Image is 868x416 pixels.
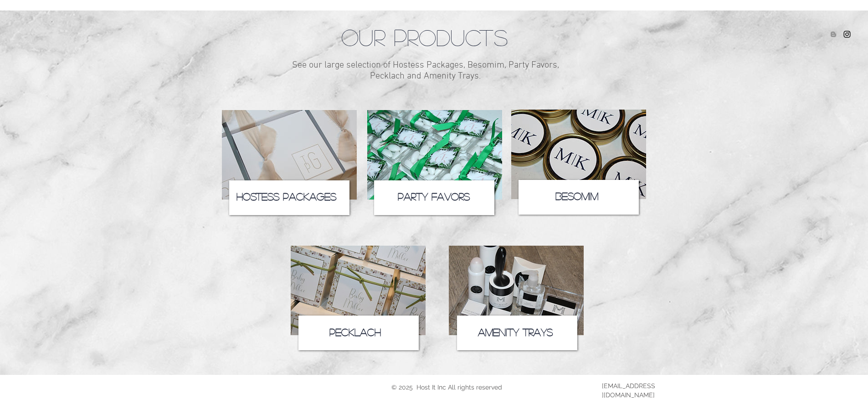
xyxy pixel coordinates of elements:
[829,30,852,39] ul: Social Bar
[829,30,838,39] img: Blogger
[449,246,584,335] img: IMG_3288_edited.jpg
[222,110,357,200] img: IMG_2054.JPG
[341,26,508,48] span: Our Products
[602,382,655,399] a: [EMAIL_ADDRESS][DOMAIN_NAME]
[398,191,470,201] a: Party Favors
[391,384,502,391] span: © 2025 Host It Inc All rights reserved
[329,327,381,337] a: Pecklach
[292,60,559,82] span: See our large selection of Hostess Packages, Besomim, Party Favors, Pecklach and Amenity Trays.
[555,191,598,201] a: Besomim
[291,246,426,335] img: IMG_7991.JPG
[478,327,553,337] a: Amenity Trays
[367,110,502,200] img: IMG_1662 (2).jpg
[842,30,852,39] img: Hostitny
[511,110,646,199] img: IMG_4749.JPG
[236,191,336,201] a: Hostess Packages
